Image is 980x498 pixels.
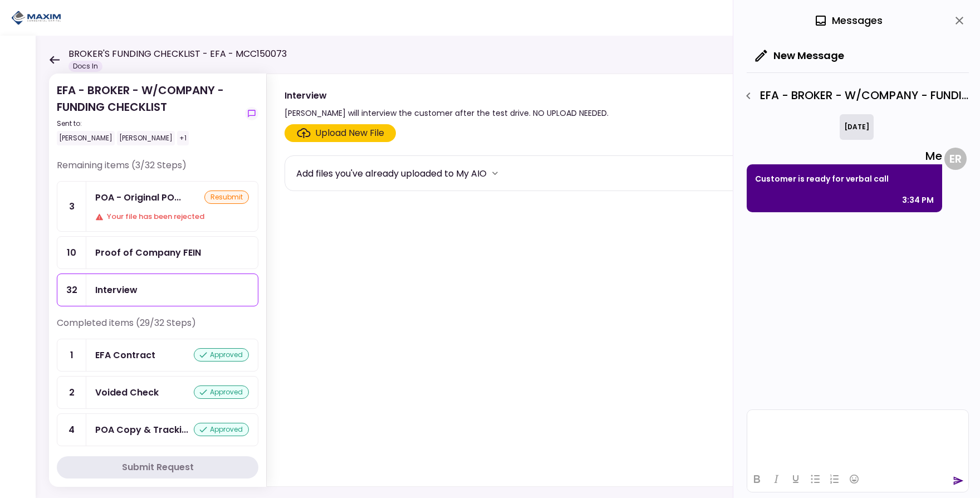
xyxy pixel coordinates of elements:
button: more [487,165,503,182]
img: Partner icon [11,9,61,26]
button: Bullet list [806,471,825,487]
div: Remaining items (3/32 Steps) [57,159,258,181]
button: send [953,475,964,486]
div: POA - Original POA (not CA or GA) (Received in house) [95,191,181,204]
div: [PERSON_NAME] [57,131,115,145]
div: 2 [57,377,86,408]
div: EFA - BROKER - W/COMPANY - FUNDING CHECKLIST [57,82,241,145]
div: EFA - BROKER - W/COMPANY - FUNDING CHECKLIST - Interview [739,86,969,105]
div: 32 [57,274,86,306]
button: Bold [747,471,766,487]
span: Click here to upload the required document [285,124,396,142]
div: +1 [177,131,189,145]
div: approved [194,385,249,399]
div: Me [747,148,942,164]
div: approved [194,348,249,362]
a: 4POA Copy & Tracking Receiptapproved [57,413,258,446]
button: Italic [767,471,786,487]
div: 4 [57,414,86,446]
div: EFA Contract [95,348,155,362]
div: Upload New File [315,126,384,140]
div: Voided Check [95,385,159,399]
div: 1 [57,339,86,371]
button: Emojis [845,471,864,487]
div: Interview[PERSON_NAME] will interview the customer after the test drive. NO UPLOAD NEEDED.show-me... [266,74,958,487]
div: 10 [57,237,86,268]
div: Submit Request [122,461,194,474]
div: POA Copy & Tracking Receipt [95,423,188,437]
div: Interview [285,89,609,102]
a: 32Interview [57,274,258,306]
div: Your file has been rejected [95,211,249,222]
a: 10Proof of Company FEIN [57,236,258,269]
div: Sent to: [57,119,241,129]
button: Underline [786,471,805,487]
iframe: Rich Text Area [747,410,968,466]
a: 2Voided Checkapproved [57,376,258,409]
div: Proof of Company FEIN [95,246,201,260]
div: 3 [57,182,86,231]
div: [PERSON_NAME] [117,131,175,145]
button: New Message [747,41,853,70]
a: 1EFA Contractapproved [57,339,258,372]
a: 3POA - Original POA (not CA or GA) (Received in house)resubmitYour file has been rejected [57,181,258,232]
div: E R [944,148,967,170]
button: close [950,11,969,30]
div: 3:34 PM [902,193,934,207]
div: Messages [814,12,883,29]
p: Customer is ready for verbal call [755,172,934,185]
button: show-messages [245,107,258,120]
div: Interview [95,283,138,297]
div: resubmit [204,191,249,204]
div: Docs In [68,61,102,72]
div: [PERSON_NAME] will interview the customer after the test drive. NO UPLOAD NEEDED. [285,106,609,120]
button: Submit Request [57,456,258,479]
h1: BROKER'S FUNDING CHECKLIST - EFA - MCC150073 [68,47,287,61]
div: Add files you've already uploaded to My AIO [296,167,487,180]
div: Completed items (29/32 Steps) [57,316,258,339]
div: approved [194,423,249,436]
button: Numbered list [825,471,844,487]
div: [DATE] [840,114,874,140]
